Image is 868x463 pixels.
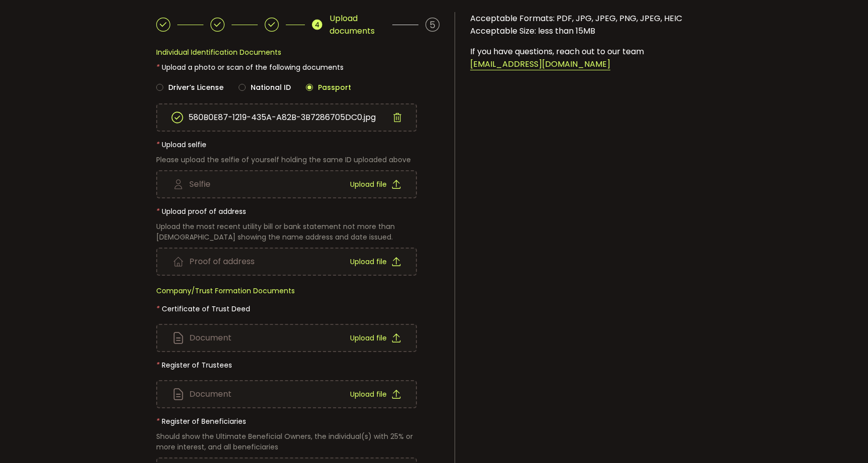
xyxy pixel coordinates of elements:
span: Document [189,390,232,398]
span: Selfie [189,180,210,188]
span: Passport [313,82,351,92]
span: Upload documents [330,12,385,37]
span: Individual Identification Documents [156,47,281,57]
span: National ID [246,82,291,92]
span: [EMAIL_ADDRESS][DOMAIN_NAME] [470,58,610,70]
span: Proof of address [189,258,255,266]
span: Company/Trust Formation Documents [156,286,295,296]
span: Acceptable Size: less than 15MB [470,25,595,37]
span: Driver’s License [163,82,224,92]
iframe: Chat Widget [748,355,868,463]
span: Upload file [350,334,387,341]
span: If you have questions, reach out to our team [470,46,644,57]
span: 580B0E87-1219-435A-A82B-3B7286705DC0.jpg [188,105,376,130]
span: Upload file [350,258,387,265]
span: Acceptable Formats: PDF, JPG, JPEG, PNG, JPEG, HEIC [470,13,682,24]
span: Upload file [350,391,387,398]
span: Upload file [350,181,387,188]
span: Document [189,334,232,342]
